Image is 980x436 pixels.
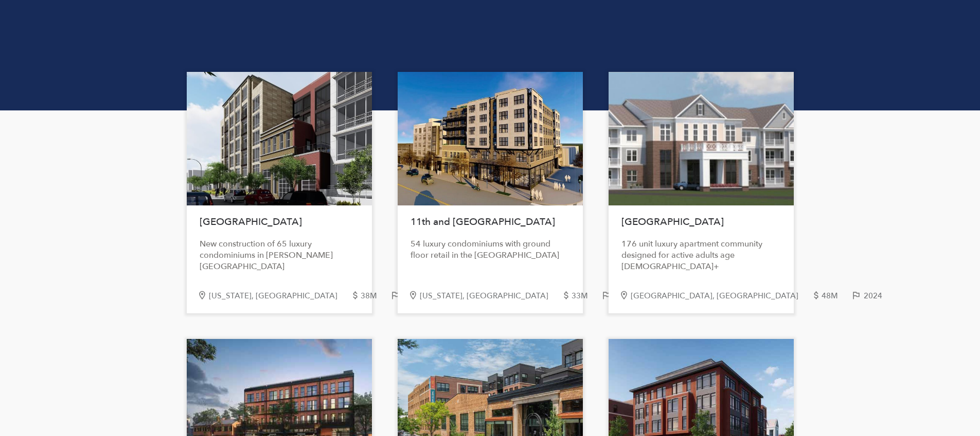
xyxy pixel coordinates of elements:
[631,292,811,300] div: [GEOGRAPHIC_DATA], [GEOGRAPHIC_DATA]
[200,211,359,233] h1: [GEOGRAPHIC_DATA]
[621,211,781,233] h1: [GEOGRAPHIC_DATA]
[200,238,359,272] div: New construction of 65 luxury condominiums in [PERSON_NAME][GEOGRAPHIC_DATA]
[864,292,895,300] div: 2024
[420,292,561,300] div: [US_STATE], [GEOGRAPHIC_DATA]
[572,292,601,300] div: 33M
[411,238,570,261] div: 54 luxury condominiums with ground floor retail in the [GEOGRAPHIC_DATA]
[361,292,390,300] div: 38M
[621,238,781,272] div: 176 unit luxury apartment community designed for active adults age [DEMOGRAPHIC_DATA]+
[822,292,851,300] div: 48M
[209,292,350,300] div: [US_STATE], [GEOGRAPHIC_DATA]
[411,211,570,233] h1: 11th and [GEOGRAPHIC_DATA]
